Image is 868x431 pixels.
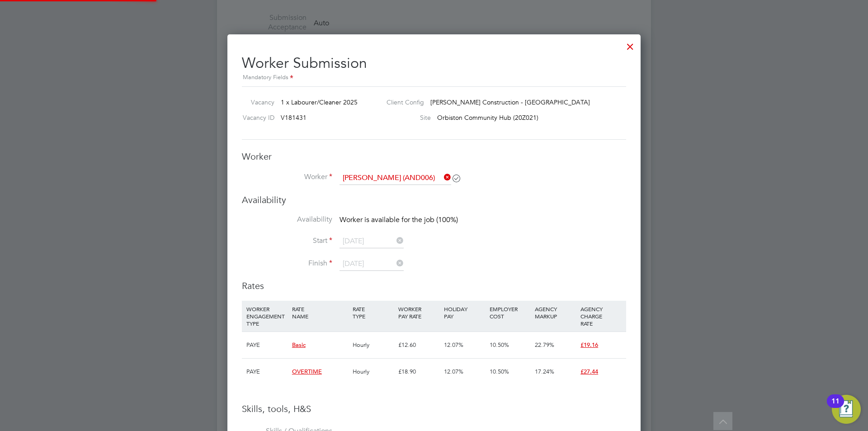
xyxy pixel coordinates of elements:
[290,301,350,324] div: RATE NAME
[281,114,307,122] span: V181431
[242,403,626,415] h3: Skills, tools, H&S
[580,368,598,375] span: £27.44
[580,341,598,349] span: £19.16
[437,114,538,122] span: Orbiston Community Hub (20Z021)
[242,215,332,224] label: Availability
[490,368,509,375] span: 10.50%
[244,359,290,385] div: PAYE
[281,98,358,106] span: 1 x Labourer/Cleaner 2025
[238,98,274,106] label: Vacancy
[396,332,442,358] div: £12.60
[350,301,396,324] div: RATE TYPE
[379,114,431,122] label: Site
[244,301,290,332] div: WORKER ENGAGEMENT TYPE
[430,98,590,106] span: [PERSON_NAME] Construction - [GEOGRAPHIC_DATA]
[350,332,396,358] div: Hourly
[490,341,509,349] span: 10.50%
[340,171,451,185] input: Search for...
[242,151,626,162] h3: Worker
[340,235,404,248] input: Select one
[242,280,626,292] h3: Rates
[396,359,442,385] div: £18.90
[379,98,424,106] label: Client Config
[350,359,396,385] div: Hourly
[832,395,861,424] button: Open Resource Center, 11 new notifications
[238,114,274,122] label: Vacancy ID
[442,301,487,324] div: HOLIDAY PAY
[242,236,332,246] label: Start
[242,259,332,268] label: Finish
[292,341,306,349] span: Basic
[535,368,554,375] span: 17.24%
[340,215,458,224] span: Worker is available for the job (100%)
[487,301,533,324] div: EMPLOYER COST
[396,301,442,324] div: WORKER PAY RATE
[242,73,626,83] div: Mandatory Fields
[242,194,626,206] h3: Availability
[578,301,624,332] div: AGENCY CHARGE RATE
[444,341,463,349] span: 12.07%
[444,368,463,375] span: 12.07%
[292,368,322,375] span: OVERTIME
[831,401,840,413] div: 11
[242,47,626,83] h2: Worker Submission
[533,301,578,324] div: AGENCY MARKUP
[242,172,332,182] label: Worker
[535,341,554,349] span: 22.79%
[340,257,404,271] input: Select one
[244,332,290,358] div: PAYE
